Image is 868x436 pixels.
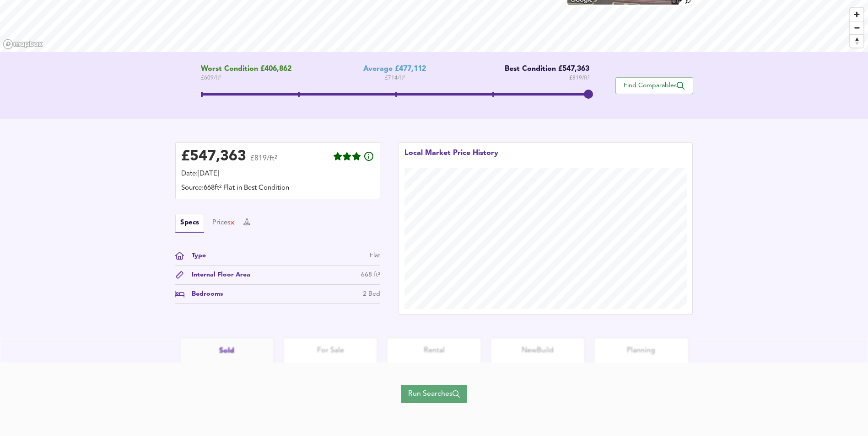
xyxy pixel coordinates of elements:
div: Bedrooms [184,289,223,299]
button: Run Searches [401,385,467,403]
button: Prices [212,218,236,228]
span: Reset bearing to north [850,35,863,48]
div: Internal Floor Area [184,270,250,280]
div: Source: 668ft² Flat in Best Condition [181,183,374,193]
span: Run Searches [408,388,460,400]
div: Average £477,112 [363,65,426,74]
div: Type [184,251,206,261]
span: Find Comparables [620,81,688,90]
span: £819/ft² [250,155,277,168]
span: Worst Condition £406,862 [201,65,291,74]
a: Mapbox homepage [3,39,43,49]
div: £ 547,363 [181,150,246,164]
span: £ 819 / ft² [569,74,589,83]
button: Specs [175,214,204,233]
button: Reset bearing to north [850,34,863,48]
button: Find Comparables [615,77,693,94]
div: 2 Bed [363,289,380,299]
span: £ 609 / ft² [201,74,291,83]
div: 668 ft² [361,270,380,280]
div: Date: [DATE] [181,169,374,179]
button: Zoom in [850,8,863,21]
button: Zoom out [850,21,863,34]
div: Local Market Price History [404,148,498,168]
span: £ 714 / ft² [385,74,405,83]
div: Best Condition £547,363 [498,65,589,74]
div: Flat [370,251,380,261]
